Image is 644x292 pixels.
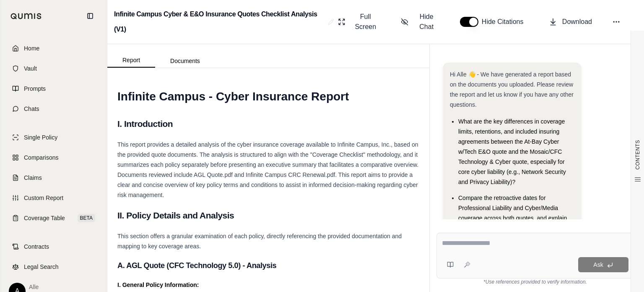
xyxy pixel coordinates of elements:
span: Single Policy [24,133,57,142]
span: Claims [24,174,42,182]
span: Home [24,44,39,53]
span: Prompts [24,84,46,93]
span: Alle [29,283,56,291]
button: Collapse sidebar [83,9,97,23]
span: Full Screen [351,12,381,32]
strong: I. General Policy Information: [117,281,199,288]
span: Compare the retroactive dates for Professional Liability and Cyber/Media coverage across both quo... [458,195,567,252]
span: BETA [78,214,95,222]
a: Contracts [5,237,102,256]
span: This report provides a detailed analysis of the cyber insurance coverage available to Infinite Ca... [117,141,418,198]
button: Hide Chat [397,8,443,35]
span: Hide Chat [413,12,440,32]
h2: Infinite Campus Cyber & E&O Insurance Quotes Checklist Analysis (V1) [114,7,325,37]
button: Full Screen [335,8,384,35]
span: Contracts [24,242,49,251]
h2: II. Policy Details and Analysis [117,207,419,224]
span: Legal Search [24,263,59,271]
span: Download [562,17,592,27]
a: Legal Search [5,258,102,276]
h1: Infinite Campus - Cyber Insurance Report [117,85,419,108]
span: Chats [24,105,39,113]
button: Download [545,13,595,30]
img: Qumis Logo [10,13,42,19]
a: Custom Report [5,189,102,207]
a: Claims [5,168,102,187]
span: Coverage Table [24,214,65,222]
a: Home [5,39,102,58]
button: Report [107,53,155,68]
a: Comparisons [5,148,102,167]
span: Vault [24,64,37,73]
span: Hi Alle 👋 - We have generated a report based on the documents you uploaded. Please review the rep... [450,71,574,108]
button: Documents [155,54,215,68]
h2: I. Introduction [117,115,419,133]
div: *Use references provided to verify information. [436,279,634,285]
h3: A. AGL Quote (CFC Technology 5.0) - Analysis [117,258,419,273]
a: Prompts [5,79,102,98]
span: What are the key differences in coverage limits, retentions, and included insuring agreements bet... [458,118,566,185]
button: Ask [578,257,628,272]
span: Ask [593,261,603,268]
span: Hide Citations [482,17,529,27]
span: This section offers a granular examination of each policy, directly referencing the provided docu... [117,233,402,250]
span: Comparisons [24,153,58,162]
span: Custom Report [24,194,63,202]
a: Chats [5,100,102,118]
a: Single Policy [5,128,102,147]
span: CONTENTS [634,140,641,170]
a: Coverage TableBETA [5,209,102,227]
a: Vault [5,59,102,78]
